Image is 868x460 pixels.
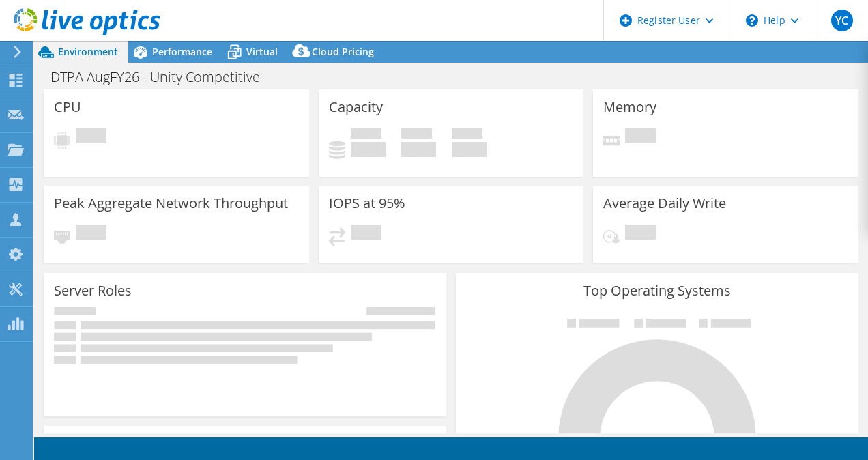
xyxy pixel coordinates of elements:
[54,100,81,115] h3: CPU
[152,45,212,58] span: Performance
[831,10,853,31] span: YC
[44,70,281,85] h1: DTPA AugFY26 - Unity Competitive
[625,128,656,147] span: Pending
[76,128,106,147] span: Pending
[603,100,656,115] h3: Memory
[351,142,386,157] h4: 0 GiB
[746,14,758,27] svg: \n
[246,45,278,58] span: Virtual
[401,142,436,157] h4: 0 GiB
[329,196,405,211] h3: IOPS at 95%
[466,283,848,298] h3: Top Operating Systems
[54,283,132,298] h3: Server Roles
[58,45,118,58] span: Environment
[401,128,432,142] span: Free
[603,196,726,211] h3: Average Daily Write
[329,100,383,115] h3: Capacity
[312,45,374,58] span: Cloud Pricing
[351,225,381,243] span: Pending
[625,225,656,243] span: Pending
[54,196,288,211] h3: Peak Aggregate Network Throughput
[452,142,487,157] h4: 0 GiB
[351,128,381,142] span: Used
[76,225,106,243] span: Pending
[452,128,482,142] span: Total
